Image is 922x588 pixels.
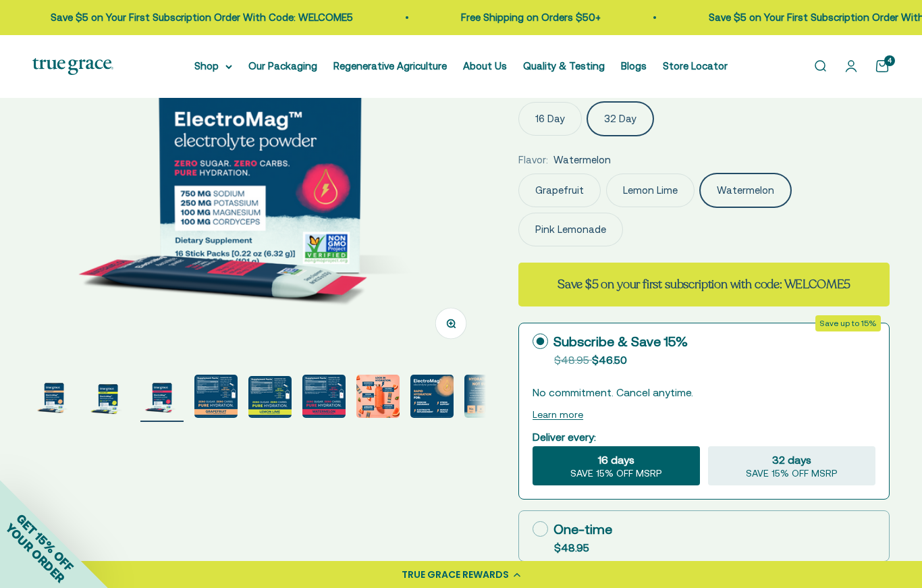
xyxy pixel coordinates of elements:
[437,11,577,23] a: Free Shipping on Orders $50+
[884,55,895,66] cart-count: 4
[553,152,611,168] span: Watermelon
[402,568,509,582] div: TRUE GRACE REWARDS
[32,375,76,418] img: ElectroMag™
[333,60,447,72] a: Regenerative Agriculture
[140,375,184,422] button: Go to item 3
[464,375,508,418] img: Everyone needs true hydration. From your extreme athletes to you weekend warriors, ElectroMag giv...
[194,375,238,422] button: Go to item 4
[248,60,317,72] a: Our Packaging
[13,511,76,574] span: GET 15% OFF
[27,9,329,26] p: Save $5 on Your First Subscription Order With Code: WELCOME5
[621,60,647,72] a: Blogs
[140,375,184,418] img: ElectroMag™
[32,375,76,422] button: Go to item 1
[558,276,850,292] strong: Save $5 on your first subscription with code: WELCOME5
[518,152,548,168] legend: Flavor:
[194,58,232,74] summary: Shop
[410,375,454,418] img: Rapid Hydration For: - Exercise endurance* - Stress support* - Electrolyte replenishment* - Muscl...
[86,375,130,418] img: ElectroMag™
[248,376,292,422] button: Go to item 5
[356,375,400,422] button: Go to item 7
[194,375,238,418] img: 750 mg sodium for fluid balance and cellular communication.* 250 mg potassium supports blood pres...
[356,375,400,418] img: Magnesium for heart health and stress support* Chloride to support pH balance and oxygen flow* So...
[663,60,728,72] a: Store Locator
[523,60,605,72] a: Quality & Testing
[86,375,130,422] button: Go to item 2
[463,60,507,72] a: About Us
[302,375,346,422] button: Go to item 6
[464,375,508,422] button: Go to item 9
[302,375,346,418] img: ElectroMag™
[410,375,454,422] button: Go to item 8
[3,520,67,585] span: YOUR ORDER
[248,376,292,418] img: ElectroMag™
